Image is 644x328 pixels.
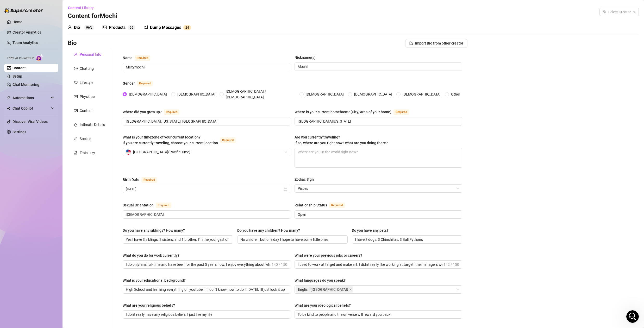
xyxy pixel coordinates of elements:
[12,74,22,78] a: Setup
[126,287,286,292] input: What is your educational background?
[295,302,354,308] label: What are your ideological beliefs?
[126,262,271,267] input: What do you do for work currently?
[126,212,286,217] input: Sexual Orientation
[298,287,348,292] span: English ([GEOGRAPHIC_DATA])
[187,26,189,29] span: 4
[409,41,413,45] span: import
[132,26,133,29] span: 6
[401,91,443,97] span: [DEMOGRAPHIC_DATA]
[80,122,105,128] div: Intimate Details
[295,277,349,283] label: What languages do you speak?
[7,56,34,61] span: Izzy AI Chatter
[128,25,135,30] sup: 66
[123,228,185,233] div: Do you have any siblings? How many?
[74,24,80,31] div: Bio
[123,80,158,86] label: Gender
[130,26,132,29] span: 6
[141,177,157,183] span: Required
[349,288,352,291] span: close
[74,151,78,155] span: experiment
[74,53,78,56] span: user
[68,39,77,47] h3: Bio
[123,302,175,308] div: What are your religious beliefs?
[123,109,162,115] div: Where did you grow up?
[68,12,117,20] h3: Content for Mochi
[144,25,148,29] span: notification
[123,177,139,182] div: Birth Date
[298,118,458,124] input: Where is your current homebase? (City/Area of your home)
[74,137,78,141] span: link
[126,149,131,155] img: us
[237,228,304,233] label: Do you have any children? How many?
[12,41,38,45] a: Team Analytics
[298,262,442,267] input: What were your previous jobs or careers?
[123,228,189,233] label: Do you have any siblings? How many?
[156,203,171,208] span: Required
[304,91,346,97] span: [DEMOGRAPHIC_DATA]
[224,89,297,100] span: [DEMOGRAPHIC_DATA] / [DEMOGRAPHIC_DATA]
[123,55,156,61] label: Name
[12,94,49,102] span: Automations
[295,176,314,182] div: Zodiac Sign
[80,52,101,57] div: Personal Info
[626,310,639,323] iframe: Intercom live chat
[443,262,459,267] span: 142 / 150
[295,55,316,60] div: Nickname(s)
[352,91,394,97] span: [DEMOGRAPHIC_DATA]
[164,109,179,115] span: Required
[296,286,353,293] span: English (US)
[123,135,218,145] span: What is your timezone of your current location? If you are currently traveling, choose your curre...
[185,26,187,29] span: 2
[298,212,458,217] input: Relationship Status
[12,119,48,124] a: Discover Viral Videos
[4,8,43,13] img: logo-BBDzfeDw.svg
[80,150,95,156] div: Train Izzy
[12,104,49,112] span: Chat Copilot
[12,20,22,24] a: Home
[220,137,236,143] span: Required
[355,237,458,242] input: Do you have any pets?
[123,277,189,283] label: What is your educational background?
[127,91,169,97] span: [DEMOGRAPHIC_DATA]
[123,109,185,115] label: Where did you grow up?
[36,54,44,61] img: AI Chatter
[123,202,177,208] label: Sexual Orientation
[74,67,78,70] span: message
[295,302,351,308] div: What are your ideological beliefs?
[295,109,391,115] div: Where is your current homebase? (City/Area of your home)
[123,302,179,308] label: What are your religious beliefs?
[449,91,462,97] span: Other
[123,253,179,258] div: What do you do for work currently?
[74,81,78,84] span: heart
[68,25,72,29] span: user
[80,80,93,85] div: Lifestyle
[295,55,319,60] label: Nickname(s)
[133,148,190,156] span: [GEOGRAPHIC_DATA] ( Pacific Time )
[295,135,388,145] span: Are you currently traveling? If so, where are you right now? what are you doing there?
[393,109,409,115] span: Required
[137,81,153,86] span: Required
[126,312,286,317] input: What are your religious beliefs?
[295,253,362,258] div: What were your previous jobs or careers?
[150,24,181,31] div: Bump Messages
[80,108,93,113] div: Content
[633,10,636,14] span: team
[123,202,154,208] div: Sexual Orientation
[74,123,78,127] span: fire
[123,253,183,258] label: What do you do for work currently?
[12,83,39,87] a: Chat Monitoring
[80,94,95,99] div: Physique
[123,277,186,283] div: What is your educational background?
[12,28,54,36] a: Creator Analytics
[123,55,133,61] div: Name
[80,66,94,71] div: Chatting
[74,109,78,112] span: picture
[103,25,107,29] span: picture
[295,202,327,208] div: Relationship Status
[295,109,415,115] label: Where is your current homebase? (City/Area of your home)
[295,202,351,208] label: Relationship Status
[272,262,287,267] span: 140 / 150
[295,176,317,182] label: Zodiac Sign
[7,96,11,100] span: thunderbolt
[135,55,150,61] span: Required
